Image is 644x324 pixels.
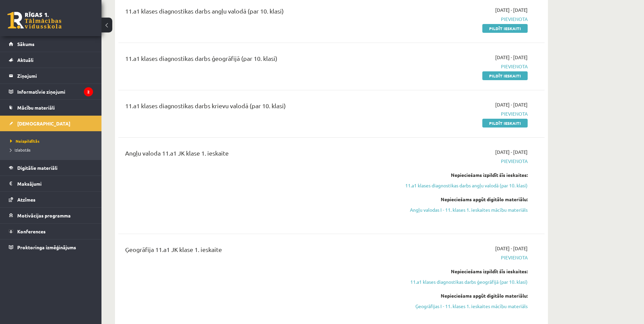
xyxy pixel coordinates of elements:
span: Konferences [17,228,46,234]
div: 11.a1 klases diagnostikas darbs krievu valodā (par 10. klasi) [125,101,390,114]
span: [DATE] - [DATE] [495,148,528,156]
div: Nepieciešams apgūt digitālo materiālu: [400,196,528,203]
span: Pievienota [400,254,528,261]
a: Maksājumi [9,176,93,191]
a: Pildīt ieskaiti [482,119,528,128]
a: Motivācijas programma [9,208,93,223]
span: Atzīmes [17,196,36,203]
span: Pievienota [400,63,528,70]
span: Sākums [17,41,34,47]
span: [DEMOGRAPHIC_DATA] [17,120,70,126]
div: Angļu valoda 11.a1 JK klase 1. ieskaite [125,148,390,161]
a: Angļu valodas I - 11. klases 1. ieskaites mācību materiāls [400,206,528,213]
span: Pievienota [400,158,528,165]
span: Motivācijas programma [17,212,71,218]
a: Konferences [9,224,93,239]
span: Digitālie materiāli [17,165,57,171]
legend: Ziņojumi [17,68,93,84]
span: Pievienota [400,16,528,23]
a: 11.a1 klases diagnostikas darbs ģeogrāfijā (par 10. klasi) [400,278,528,285]
div: 11.a1 klases diagnostikas darbs ģeogrāfijā (par 10. klasi) [125,54,390,66]
span: Neizpildītās [10,138,40,144]
a: Izlabotās [10,147,95,153]
a: Ziņojumi [9,68,93,84]
i: 2 [84,87,93,96]
span: [DATE] - [DATE] [495,6,528,14]
a: Rīgas 1. Tālmācības vidusskola [7,12,62,29]
a: Pildīt ieskaiti [482,24,528,33]
a: Sākums [9,36,93,52]
div: 11.a1 klases diagnostikas darbs angļu valodā (par 10. klasi) [125,6,390,19]
a: Informatīvie ziņojumi2 [9,84,93,99]
div: Nepieciešams izpildīt šīs ieskaites: [400,171,528,179]
a: Ģeogrāfijas I - 11. klases 1. ieskaites mācību materiāls [400,303,528,310]
a: Atzīmes [9,192,93,207]
div: Ģeogrāfija 11.a1 JK klase 1. ieskaite [125,245,390,257]
span: Aktuāli [17,57,33,63]
span: Izlabotās [10,147,30,153]
a: Pildīt ieskaiti [482,71,528,80]
a: Proktoringa izmēģinājums [9,239,93,255]
div: Nepieciešams izpildīt šīs ieskaites: [400,268,528,275]
a: Aktuāli [9,52,93,68]
span: Mācību materiāli [17,105,55,111]
a: [DEMOGRAPHIC_DATA] [9,116,93,131]
span: [DATE] - [DATE] [495,245,528,252]
span: [DATE] - [DATE] [495,54,528,61]
a: Digitālie materiāli [9,160,93,176]
legend: Informatīvie ziņojumi [17,84,93,99]
div: Nepieciešams apgūt digitālo materiālu: [400,292,528,299]
span: [DATE] - [DATE] [495,101,528,108]
span: Proktoringa izmēģinājums [17,244,76,250]
a: Mācību materiāli [9,100,93,115]
legend: Maksājumi [17,176,93,191]
span: Pievienota [400,110,528,117]
a: 11.a1 klases diagnostikas darbs angļu valodā (par 10. klasi) [400,182,528,189]
a: Neizpildītās [10,138,95,144]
